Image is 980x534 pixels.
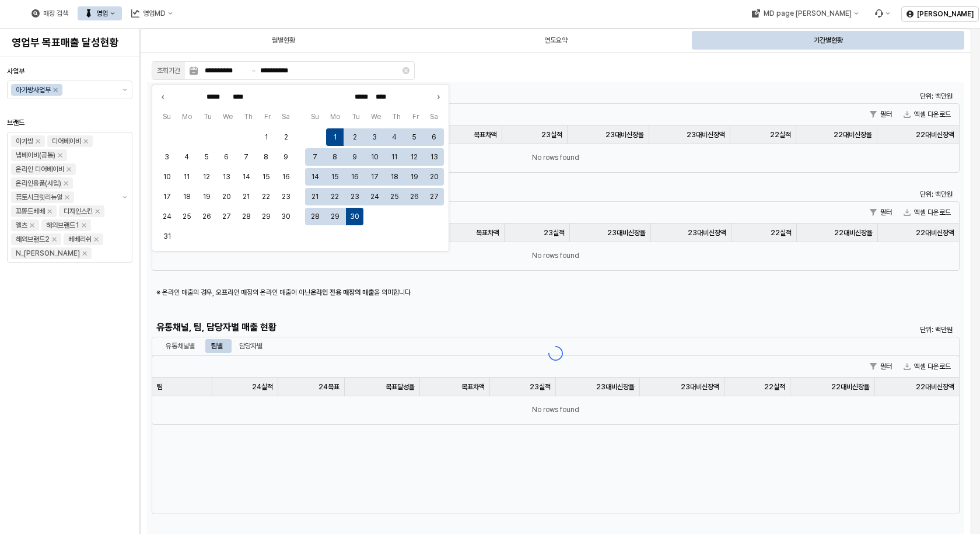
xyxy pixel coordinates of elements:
span: We [365,111,386,123]
button: 2024-04-18 [386,168,403,186]
button: 2024-03-31 [158,228,176,245]
button: 2024-03-24 [158,208,176,225]
button: 2024-04-01 [326,128,344,146]
div: Remove 디자인스킨 [95,209,100,214]
button: 2024-04-07 [306,148,324,166]
button: 2024-04-30 [346,208,363,225]
button: 2024-04-22 [326,188,344,205]
button: 2024-03-15 [257,168,275,186]
div: 기간별현황 [814,33,843,47]
button: 2024-04-19 [405,168,423,186]
button: [PERSON_NAME] [901,6,979,22]
button: 2024-04-20 [425,168,443,186]
button: 2024-03-03 [158,148,176,166]
button: 2024-03-07 [237,148,255,166]
button: 2024-03-26 [198,208,215,225]
button: 2024-04-28 [306,208,324,225]
div: Remove N_이야이야오 [82,251,87,256]
button: Clear [402,67,409,74]
button: 2024-04-27 [425,188,443,205]
div: 아가방사업부 [16,84,51,96]
button: 2024-04-05 [405,128,423,146]
button: 2024-04-06 [425,128,443,146]
div: 온라인용품(사입) [16,177,61,189]
button: 2024-03-20 [218,188,235,205]
span: We [217,111,238,123]
button: 2024-03-23 [277,188,295,205]
button: 2024-03-30 [277,208,295,225]
button: 2024-03-17 [158,188,176,205]
span: Tu [346,111,365,123]
button: 2024-03-21 [237,188,255,205]
button: 2024-03-04 [178,148,195,166]
button: MD page [PERSON_NAME] [744,6,865,20]
div: 베베리쉬 [68,233,92,245]
span: Fr [258,111,276,123]
div: Remove 디어베이비 [83,139,88,144]
div: 연도요약 [421,31,691,50]
div: 디자인스킨 [64,205,93,217]
div: Remove 아가방사업부 [53,88,58,92]
button: 2024-03-08 [257,148,275,166]
div: 영업MD [143,9,166,18]
button: 2024-03-25 [178,208,195,225]
button: 2024-04-25 [386,188,403,205]
button: 2024-03-28 [237,208,255,225]
button: 2024-04-02 [346,128,363,146]
div: Remove 아가방 [36,139,40,144]
div: 디어베이비 [52,135,81,147]
div: 온라인 디어베이비 [16,163,64,175]
button: 2024-03-22 [257,188,275,205]
button: 2024-04-21 [306,188,324,205]
div: 연도요약 [544,33,568,47]
button: 2024-04-03 [366,128,383,146]
button: 2024-04-15 [326,168,344,186]
div: 기간별현황 [693,31,963,50]
div: 해외브랜드1 [46,219,79,231]
button: 2024-03-16 [277,168,295,186]
button: Previous month [157,91,169,103]
div: 냅베이비(공통) [16,149,55,161]
div: Remove 온라인 디어베이비 [66,167,71,172]
span: Sa [425,111,444,123]
div: 조회기간 [157,65,180,76]
div: 해외브랜드2 [16,233,50,245]
button: 제안 사항 표시 [118,81,132,99]
div: MD page 이동 [744,6,865,20]
button: 2024-03-29 [257,208,275,225]
button: 매장 검색 [24,6,75,20]
button: 2024-03-19 [198,188,215,205]
button: 2024-03-02 [277,128,295,146]
button: 2024-04-13 [425,148,443,166]
div: 영업 [96,9,108,18]
button: 2024-03-13 [218,168,235,186]
div: 아가방 [16,135,33,147]
button: 2024-03-01 [257,128,275,146]
button: 영업 [78,6,122,20]
span: Fr [407,111,424,123]
div: 퓨토시크릿리뉴얼 [16,191,62,203]
button: 2024-03-27 [218,208,235,225]
div: MD page [PERSON_NAME] [763,9,851,18]
button: 2024-03-06 [218,148,235,166]
button: 2024-04-09 [346,148,363,166]
button: 2024-04-10 [366,148,383,166]
span: Th [387,111,407,123]
button: 2024-04-17 [366,168,383,186]
h4: 영업부 목표매출 달성현황 [12,37,128,48]
button: 영업MD [124,6,180,20]
div: Remove 베베리쉬 [94,237,99,242]
button: 2024-04-04 [386,128,403,146]
span: Sa [276,111,296,123]
div: 꼬똥드베베 [16,205,45,217]
button: 2024-03-14 [237,168,255,186]
button: 2024-03-11 [178,168,195,186]
span: 브랜드 [7,118,24,127]
button: 2024-04-14 [306,168,324,186]
span: Mo [324,111,345,123]
div: Remove 냅베이비(공통) [58,153,62,158]
span: Th [239,111,258,123]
